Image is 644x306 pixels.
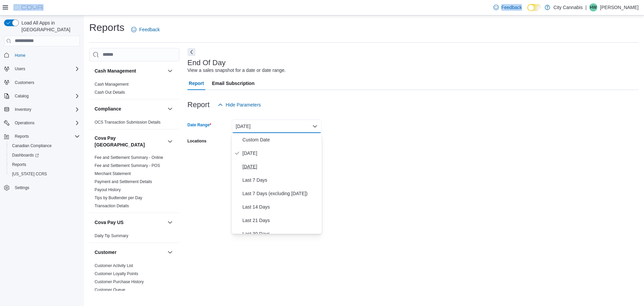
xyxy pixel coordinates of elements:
[95,233,128,238] span: Daily Tip Summary
[95,163,160,168] a: Fee and Settlement Summary - POS
[1,132,83,141] button: Reports
[1,183,83,192] button: Settings
[95,135,165,148] button: Cova Pay [GEOGRAPHIC_DATA]
[15,66,25,72] span: Users
[12,132,32,140] button: Reports
[89,232,179,243] div: Cova Pay US
[95,68,165,74] button: Cash Management
[226,101,261,108] span: Hide Parameters
[15,53,25,58] span: Home
[89,21,124,34] h1: Reports
[95,204,129,208] a: Transaction Details
[95,279,144,285] span: Customer Purchase History
[15,80,34,85] span: Customers
[187,101,210,109] h3: Report
[212,77,255,90] span: Email Subscription
[1,78,83,87] button: Customers
[15,120,35,126] span: Operations
[12,65,80,73] span: Users
[166,67,174,75] button: Cash Management
[243,203,319,211] span: Last 14 Days
[95,249,165,256] button: Customer
[590,3,597,11] span: HW
[215,98,264,112] button: Hide Parameters
[95,155,163,160] span: Fee and Settlement Summary - Online
[12,183,80,192] span: Settings
[95,171,131,176] span: Merchant Statement
[95,171,131,176] a: Merchant Statement
[243,189,319,198] span: Last 7 Days (excluding [DATE])
[12,171,47,177] span: [US_STATE] CCRS
[12,79,37,87] a: Customers
[9,151,42,159] a: Dashboards
[232,120,322,133] button: [DATE]
[139,26,160,33] span: Feedback
[12,132,80,140] span: Reports
[15,185,29,190] span: Settings
[95,155,163,160] a: Fee and Settlement Summary - Online
[166,248,174,256] button: Customer
[1,64,83,74] button: Users
[95,187,121,192] span: Payout History
[95,288,125,292] a: Customer Queue
[95,90,125,95] a: Cash Out Details
[95,163,160,168] span: Fee and Settlement Summary - POS
[95,90,125,95] span: Cash Out Details
[1,118,83,128] button: Operations
[15,134,29,139] span: Reports
[4,48,80,210] nav: Complex example
[13,4,44,11] img: Cova
[527,4,541,11] input: Dark Mode
[7,141,83,150] button: Canadian Compliance
[1,91,83,101] button: Catalog
[243,163,319,171] span: [DATE]
[589,3,597,11] div: Haoyi Wang
[243,149,319,157] span: [DATE]
[12,51,28,59] a: Home
[187,67,286,74] div: View a sales snapshot for a date or date range.
[9,161,80,169] span: Reports
[9,170,80,178] span: Washington CCRS
[95,219,123,226] h3: Cova Pay US
[95,279,144,284] a: Customer Purchase History
[15,107,31,112] span: Inventory
[7,150,83,160] a: Dashboards
[9,151,80,159] span: Dashboards
[12,92,80,100] span: Catalog
[12,119,37,127] button: Operations
[1,50,83,60] button: Home
[95,105,121,112] h3: Compliance
[95,271,138,276] span: Customer Loyalty Points
[95,263,133,268] a: Customer Activity List
[95,249,116,256] h3: Customer
[243,176,319,184] span: Last 7 Days
[600,3,639,11] p: [PERSON_NAME]
[491,1,525,14] a: Feedback
[95,203,129,209] span: Transaction Details
[12,51,80,59] span: Home
[166,137,174,145] button: Cova Pay [GEOGRAPHIC_DATA]
[128,23,162,36] a: Feedback
[187,138,207,144] label: Locations
[12,162,26,167] span: Reports
[95,287,125,293] span: Customer Queue
[7,160,83,169] button: Reports
[95,195,142,201] span: Tips by Budtender per Day
[187,48,196,56] button: Next
[12,92,31,100] button: Catalog
[501,4,522,11] span: Feedback
[95,179,152,184] span: Payment and Settlement Details
[12,105,34,114] button: Inventory
[19,19,80,33] span: Load All Apps in [GEOGRAPHIC_DATA]
[95,105,165,112] button: Compliance
[187,59,226,67] h3: End Of Day
[12,78,80,87] span: Customers
[89,118,179,129] div: Compliance
[12,143,52,148] span: Canadian Compliance
[95,219,165,226] button: Cova Pay US
[95,179,152,184] a: Payment and Settlement Details
[95,233,128,238] a: Daily Tip Summary
[166,105,174,113] button: Compliance
[12,184,32,192] a: Settings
